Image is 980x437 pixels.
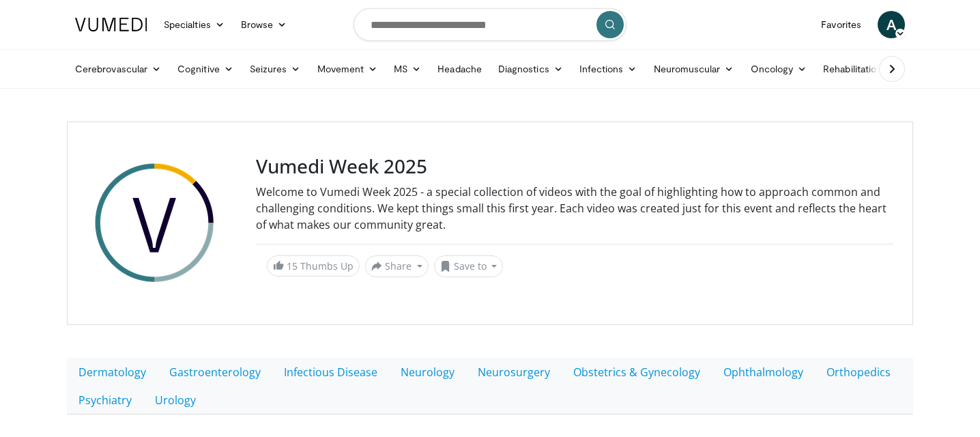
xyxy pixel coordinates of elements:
[490,55,571,83] a: Diagnostics
[242,55,309,83] a: Seizures
[272,358,389,386] a: Infectious Disease
[75,18,147,31] img: VuMedi Logo
[815,358,902,386] a: Orthopedics
[429,55,490,83] a: Headache
[743,55,816,83] a: Oncology
[143,386,207,414] a: Urology
[158,358,272,386] a: Gastroenterology
[434,255,504,277] button: Save to
[571,55,646,83] a: Infections
[256,184,893,233] div: Welcome to Vumedi Week 2025 - a special collection of videos with the goal of highlighting how to...
[233,11,296,38] a: Browse
[386,55,429,83] a: MS
[389,358,466,386] a: Neurology
[156,11,233,38] a: Specialties
[309,55,386,83] a: Movement
[646,55,743,83] a: Neuromuscular
[712,358,815,386] a: Ophthalmology
[466,358,562,386] a: Neurosurgery
[815,55,890,83] a: Rehabilitation
[562,358,712,386] a: Obstetrics & Gynecology
[267,255,360,277] a: 15 Thumbs Up
[256,155,893,178] h3: Vumedi Week 2025
[287,259,298,272] span: 15
[878,11,905,38] a: A
[365,255,429,277] button: Share
[67,358,158,386] a: Dermatology
[354,8,626,41] input: Search topics, interventions
[169,55,242,83] a: Cognitive
[67,386,143,414] a: Psychiatry
[813,11,869,38] a: Favorites
[67,55,169,83] a: Cerebrovascular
